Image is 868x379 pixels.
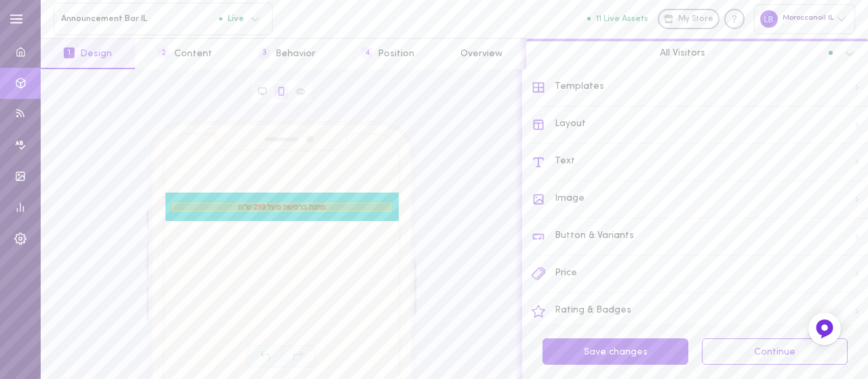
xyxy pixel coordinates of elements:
[437,39,526,69] button: Overview
[532,69,868,106] div: Templates
[135,39,235,69] button: 2Content
[248,345,281,367] span: Undo
[532,218,868,256] div: Button & Variants
[658,9,719,29] a: My Store
[64,47,75,58] span: 1
[219,14,244,23] span: Live
[338,39,437,69] button: 4Position
[587,14,648,23] button: 11 Live Assets
[281,345,315,367] span: Redo
[236,39,338,69] button: 3Behavior
[259,47,270,58] span: 3
[678,14,713,26] span: My Store
[702,338,848,365] button: Continue
[532,181,868,218] div: Image
[61,14,219,24] span: Announcement Bar IL
[814,319,835,339] img: Feedback Button
[532,256,868,293] div: Price
[724,9,745,29] div: Knowledge center
[532,293,868,330] div: Rating & Badges
[587,14,658,24] a: 11 Live Assets
[542,338,688,365] button: Save changes
[172,203,391,212] span: מתנה ברכישה מעל 299 ש"ח
[754,4,855,33] div: Moroccanoil IL
[660,47,705,59] span: All Visitors
[41,39,135,69] button: 1Design
[158,47,169,58] span: 2
[361,47,372,58] span: 4
[532,106,868,144] div: Layout
[532,144,868,181] div: Text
